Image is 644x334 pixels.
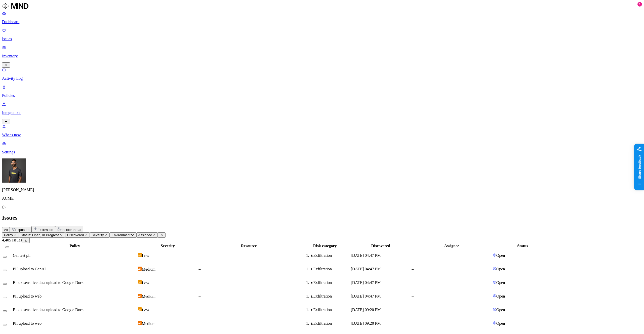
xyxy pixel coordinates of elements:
img: status-open.svg [493,321,496,325]
span: – [412,253,414,258]
span: Exfiltration [37,228,53,232]
span: Policy [4,233,13,237]
span: – [412,280,414,285]
button: Select row [3,310,7,312]
button: Select all [5,246,9,248]
span: – [198,267,200,271]
button: Select row [3,283,7,285]
div: Risk category [300,244,350,248]
div: Assignee [412,244,492,248]
p: Inventory [2,54,642,58]
span: Block sensitive data upload to Google Docs [13,280,84,285]
span: Open [496,308,505,312]
p: ACME [2,196,642,201]
span: All [4,228,8,232]
a: Policies [2,85,642,98]
button: Select row [3,270,7,271]
span: Low [142,308,149,312]
div: Severity [138,244,198,248]
div: Exfiltration [310,294,350,299]
span: Low [142,254,149,258]
a: Dashboard [2,11,642,24]
span: Assignee [138,233,152,237]
a: Inventory [2,45,642,67]
a: Issues [2,28,642,41]
span: Open [496,321,505,325]
span: Open [496,253,505,258]
p: Dashboard [2,20,642,24]
p: What's new [2,133,642,137]
button: Select row [3,324,7,325]
span: Environment [112,233,131,237]
div: 1 [637,2,642,7]
div: Discovered [351,244,411,248]
span: Exposure [15,228,29,232]
span: – [198,253,200,258]
span: – [198,308,200,312]
span: [DATE] 09:20 PM [351,321,381,325]
img: status-open.svg [493,280,496,284]
p: Activity Log [2,76,642,81]
span: Low [142,281,149,285]
span: PII upload to web [13,321,42,325]
a: Integrations [2,102,642,123]
img: Amit Cohen [2,158,26,183]
span: [DATE] 04:47 PM [351,253,381,258]
img: status-open.svg [493,253,496,257]
span: – [198,321,200,325]
span: – [412,321,414,325]
span: Severity [92,233,104,237]
img: status-open.svg [493,267,496,270]
span: PII upload to web [13,294,42,298]
span: Gal test pii [13,253,30,258]
span: – [412,294,414,298]
a: MIND [2,2,642,11]
span: – [412,267,414,271]
img: severity-medium.svg [138,267,142,271]
span: Discovered [67,233,84,237]
a: Settings [2,141,642,154]
span: Open [496,294,505,298]
span: Status: Open, In Progress [21,233,59,237]
img: severity-low.svg [138,280,142,284]
span: Medium [142,267,155,271]
span: [DATE] 09:20 PM [351,308,381,312]
img: severity-low.svg [138,307,142,311]
span: Medium [142,321,155,326]
span: PII upload to GenAI [13,267,46,271]
div: Status [493,244,553,248]
span: – [198,294,200,298]
div: Exfiltration [310,267,350,271]
img: severity-medium.svg [138,294,142,298]
a: Activity Log [2,68,642,81]
h2: Issues [2,214,642,221]
button: Select row [3,297,7,298]
span: – [198,280,200,285]
span: [DATE] 04:47 PM [351,267,381,271]
span: Insider threat [62,228,81,232]
span: Open [496,280,505,285]
img: status-open.svg [493,308,496,311]
div: Resource [198,244,299,248]
a: What's new [2,124,642,137]
p: Integrations [2,110,642,115]
button: Select row [3,256,7,258]
img: status-open.svg [493,294,496,298]
span: [DATE] 04:47 PM [351,280,381,285]
span: Block sensitive data upload to Google Docs [13,308,84,312]
img: severity-low.svg [138,253,142,257]
p: Settings [2,150,642,154]
div: Policy [13,244,137,248]
div: Exfiltration [310,253,350,258]
div: Exfiltration [310,321,350,326]
p: Issues [2,37,642,41]
div: Exfiltration [310,280,350,285]
span: – [412,308,414,312]
span: [DATE] 04:47 PM [351,294,381,298]
span: Medium [142,294,155,299]
img: severity-medium.svg [138,321,142,325]
p: Policies [2,93,642,98]
span: 4,405 Issues [2,238,22,242]
span: Open [496,267,505,271]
